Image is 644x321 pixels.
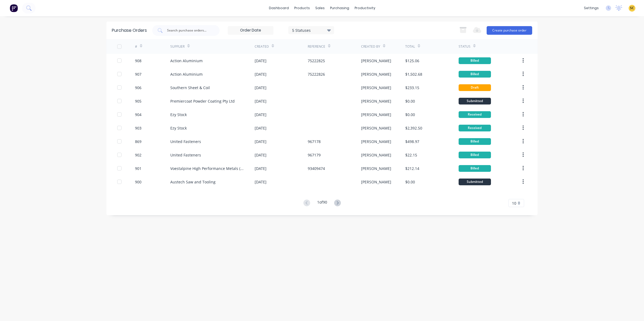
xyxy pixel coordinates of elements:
div: [DATE] [255,125,266,131]
div: sales [313,4,327,12]
div: [PERSON_NAME] [361,85,391,90]
div: 901 [135,166,141,171]
div: Austech Saw and Tooling [170,179,216,185]
div: 906 [135,85,141,90]
div: Ezy Stock [170,125,187,131]
div: $22.15 [405,152,417,158]
div: $498.97 [405,139,419,144]
div: $0.00 [405,179,415,185]
div: [PERSON_NAME] [361,71,391,77]
div: Received [459,111,491,118]
div: Billed [459,152,491,158]
div: Billed [459,138,491,145]
div: 908 [135,58,141,64]
div: 93409474 [308,166,325,171]
span: 10 [512,200,516,206]
div: purchasing [327,4,352,12]
div: [DATE] [255,112,266,117]
div: [PERSON_NAME] [361,179,391,185]
div: Premiercoat Powder Coating Pty Ltd [170,98,235,104]
div: Voestalpine High Performance Metals ([GEOGRAPHIC_DATA]) [170,166,244,171]
div: $2,392.50 [405,125,422,131]
div: Southern Sheet & Coil [170,85,210,90]
div: Submitted [459,98,491,104]
div: 5 Statuses [292,27,331,33]
div: 905 [135,98,141,104]
div: Total [405,44,415,49]
div: Created [255,44,269,49]
div: # [135,44,137,49]
div: $1,502.68 [405,71,422,77]
div: [DATE] [255,98,266,104]
div: $125.06 [405,58,419,64]
div: 75222825 [308,58,325,64]
div: $0.00 [405,112,415,117]
div: United Fasteners [170,139,201,144]
div: $233.15 [405,85,419,90]
div: [PERSON_NAME] [361,98,391,104]
div: settings [581,4,601,12]
div: $212.14 [405,166,419,171]
div: Draft [459,84,491,91]
div: 1 of 90 [317,199,327,207]
div: 900 [135,179,141,185]
div: Submitted [459,179,491,185]
div: [DATE] [255,58,266,64]
div: [PERSON_NAME] [361,125,391,131]
div: [PERSON_NAME] [361,139,391,144]
div: Billed [459,57,491,64]
div: 967179 [308,152,321,158]
div: [PERSON_NAME] [361,112,391,117]
div: [DATE] [255,166,266,171]
div: [DATE] [255,85,266,90]
div: Action Aluminium [170,71,203,77]
input: Search purchase orders... [167,28,211,33]
div: productivity [352,4,378,12]
span: SC [630,6,634,11]
button: Create purchase order [487,26,532,35]
div: 907 [135,71,141,77]
div: 75222826 [308,71,325,77]
div: Supplier [170,44,185,49]
div: $0.00 [405,98,415,104]
div: [PERSON_NAME] [361,152,391,158]
a: dashboard [266,4,292,12]
div: [DATE] [255,179,266,185]
div: 903 [135,125,141,131]
div: 869 [135,139,141,144]
div: Billed [459,165,491,172]
input: Order Date [228,26,273,34]
div: Ezy Stock [170,112,187,117]
div: [DATE] [255,139,266,144]
div: 904 [135,112,141,117]
div: 902 [135,152,141,158]
div: Created By [361,44,380,49]
img: Factory [10,4,18,12]
div: Reference [308,44,325,49]
div: 967178 [308,139,321,144]
div: [PERSON_NAME] [361,58,391,64]
div: United Fasteners [170,152,201,158]
div: Billed [459,71,491,78]
div: Status [459,44,470,49]
div: Received [459,125,491,131]
div: Purchase Orders [112,27,147,34]
div: [PERSON_NAME] [361,166,391,171]
div: [DATE] [255,152,266,158]
div: [DATE] [255,71,266,77]
div: products [292,4,313,12]
div: Action Aluminium [170,58,203,64]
